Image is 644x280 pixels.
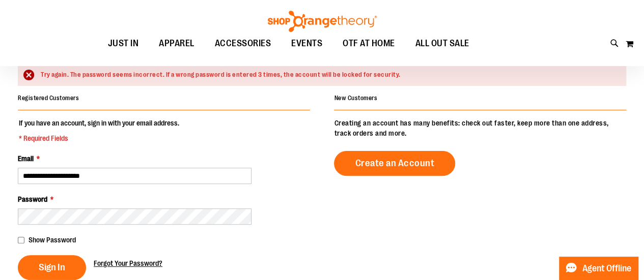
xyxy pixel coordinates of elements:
strong: New Customers [334,95,377,102]
span: Create an Account [355,158,434,169]
p: Creating an account has many benefits: check out faster, keep more than one address, track orders... [334,118,626,138]
div: Try again. The password seems incorrect. If a wrong password is entered 3 times, the account will... [41,70,616,80]
span: Forgot Your Password? [94,259,162,267]
span: * Required Fields [19,133,179,143]
span: OTF AT HOME [343,32,395,55]
span: JUST IN [108,32,139,55]
span: Show Password [29,236,76,244]
span: APPAREL [159,32,194,55]
span: Sign In [39,262,65,273]
legend: If you have an account, sign in with your email address. [18,118,180,143]
span: ALL OUT SALE [415,32,469,55]
span: Email [18,154,34,163]
span: EVENTS [291,32,322,55]
a: Create an Account [334,151,455,176]
a: Forgot Your Password? [94,258,162,268]
span: ACCESSORIES [215,32,271,55]
span: Password [18,195,47,203]
button: Agent Offline [559,257,638,280]
img: Shop Orangetheory [266,11,378,32]
span: Agent Offline [582,264,631,273]
button: Sign In [18,255,86,280]
strong: Registered Customers [18,95,79,102]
